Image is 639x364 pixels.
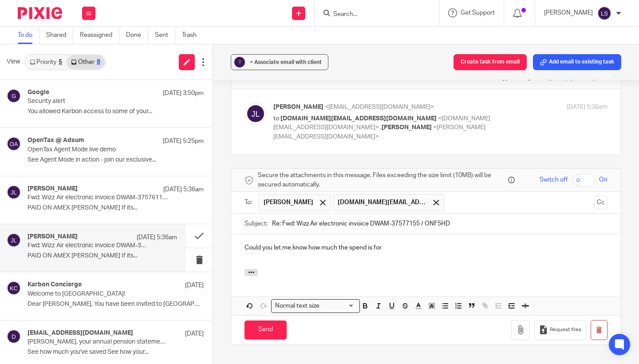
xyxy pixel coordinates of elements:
p: [DATE] 5:36am [163,185,204,194]
span: [PERSON_NAME] [273,104,323,110]
a: Priority5 [25,55,67,69]
span: [PERSON_NAME] [382,124,432,131]
a: Reassigned [80,27,119,44]
span: <[PERSON_NAME][EMAIL_ADDRESS][DOMAIN_NAME]> [273,124,485,140]
p: [PERSON_NAME], your annual pension statement is ready [28,338,169,346]
div: 8 [97,59,100,65]
div: ? [234,57,245,67]
span: On [599,175,607,184]
span: <[EMAIL_ADDRESS][DOMAIN_NAME]> [325,104,434,110]
img: svg%3E [7,329,21,344]
h4: Karbon Concierge [28,281,82,289]
img: svg%3E [7,185,21,199]
label: To: [245,198,254,207]
p: [DATE] [185,281,204,290]
span: [DOMAIN_NAME][EMAIL_ADDRESS][DOMAIN_NAME] [280,115,437,122]
h4: [PERSON_NAME] [28,233,78,241]
span: Normal text size [273,301,322,311]
span: Get Support [461,10,495,16]
div: 5 [59,59,62,65]
span: , [380,124,382,131]
input: Send [245,320,287,340]
button: ? + Associate email with client [231,54,328,70]
span: + Associate email with client [250,59,322,65]
p: OpenTax Agent Mode live demo [28,146,169,154]
label: Subject: [245,219,268,228]
img: svg%3E [7,233,21,247]
p: Security alert [28,98,169,105]
button: Add email to existing task [533,54,621,70]
p: [DATE] 5:25pm [163,137,204,146]
p: [DATE] [185,329,204,338]
a: Sent [155,27,175,44]
p: See how much you've saved See how your... [28,348,204,356]
p: [DATE] 5:36am [137,233,177,242]
p: PAID ON AMEX [PERSON_NAME] If its... [28,252,177,260]
p: Dear [PERSON_NAME], You have been invited to [GEOGRAPHIC_DATA]... [28,301,204,308]
button: Request files [534,320,586,340]
div: Search for option [271,299,360,313]
span: [DOMAIN_NAME][EMAIL_ADDRESS][DOMAIN_NAME] [338,198,426,207]
img: svg%3E [7,281,21,295]
img: svg%3E [7,89,21,103]
p: [PERSON_NAME] [544,8,593,17]
p: PAID ON AMEX [PERSON_NAME] If its... [28,204,204,212]
input: Search for option [323,301,355,311]
span: Request files [550,326,581,333]
a: To do [18,27,39,44]
span: Switch off [540,175,568,184]
span: [PERSON_NAME] [264,198,313,207]
h4: [PERSON_NAME] [28,185,78,193]
p: [DATE] 5:36am [567,103,607,112]
a: Trash [182,27,203,44]
p: Welcome to [GEOGRAPHIC_DATA]! [28,290,169,298]
p: Fwd: Wizz Air electronic invoice DWAM-37577155 / ONF5HD [28,242,147,249]
button: Create task from email [454,54,527,70]
p: [DATE] 3:50pm [163,89,204,98]
p: Could you let me know how much the spend is for [245,243,607,252]
p: Fwd: Wizz Air electronic invoice DWAM-37576110 / AJLHPM [28,194,169,202]
p: See Agent Mode in action - join our exclusive... [28,156,204,164]
h4: Google [28,89,49,96]
span: Secure the attachments in this message. Files exceeding the size limit (10MB) will be secured aut... [258,171,506,189]
h4: [EMAIL_ADDRESS][DOMAIN_NAME] [28,329,133,337]
a: Shared [46,27,73,44]
p: You allowed Karbon access to some of your... [28,108,204,115]
button: Cc [594,196,607,209]
img: svg%3E [597,6,611,20]
img: svg%3E [7,137,21,151]
h4: OpenTax @ Adsum [28,137,84,144]
a: Other8 [67,55,104,69]
input: Search [332,11,412,19]
span: View [7,57,20,67]
a: Done [126,27,148,44]
span: to [273,115,279,122]
img: Pixie [18,7,62,19]
img: svg%3E [245,103,267,125]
